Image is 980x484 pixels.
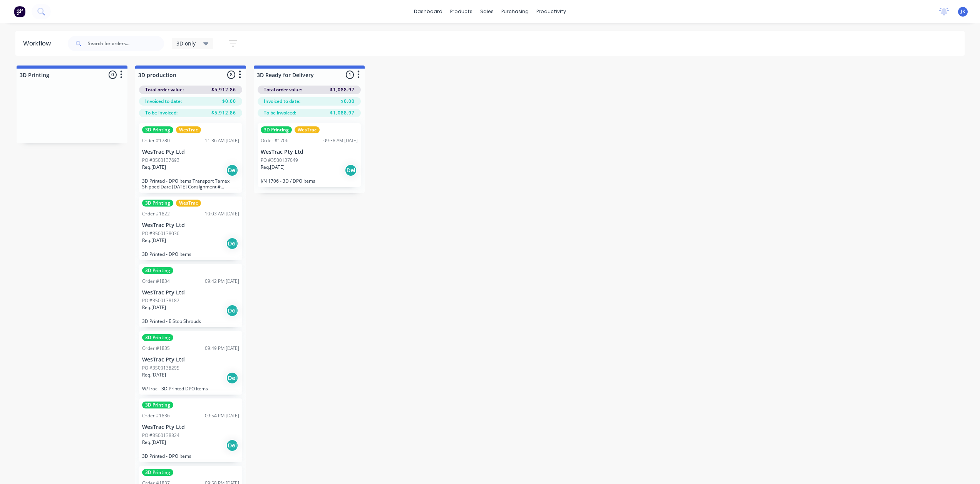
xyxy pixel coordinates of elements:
p: Req. [DATE] [142,304,166,311]
div: Order #1780 [142,137,170,144]
div: Order #1706 [261,137,288,144]
img: Factory [14,6,25,17]
div: Del [345,164,357,176]
span: Invoiced to date: [145,98,182,105]
div: 09:38 AM [DATE] [323,137,358,144]
span: To be invoiced: [145,109,178,116]
span: Total order value: [264,86,302,93]
p: 3D Printed - E Stop Shrouds [142,318,239,324]
p: 3D Printed - DPO Items Transport Tamex Shipped Date [DATE] Consignment # HUSH200078 [142,178,239,190]
div: WesTrac [295,126,320,133]
p: PO #3500137693 [142,157,179,164]
div: 3D Printing [261,126,292,133]
div: Order #1836 [142,412,170,419]
div: Order #1834 [142,278,170,285]
div: 3D Printing [142,469,173,476]
div: productivity [533,6,570,17]
div: Del [226,439,238,452]
div: Order #1822 [142,210,170,217]
p: PO #3500138324 [142,432,179,439]
div: 09:49 PM [DATE] [205,345,239,352]
div: purchasing [498,6,533,17]
p: PO #3500137049 [261,157,298,164]
span: JK [961,8,965,15]
div: Order #1835 [142,345,170,352]
p: W/Trac - 3D Printed DPO Items [142,386,239,392]
p: 3D Printed - DPO Items [142,251,239,257]
div: 3D PrintingOrder #183609:54 PM [DATE]WesTrac Pty LtdPO #3500138324Req.[DATE]Del3D Printed - DPO I... [139,398,242,462]
span: $5,912.86 [211,109,236,116]
p: WesTrac Pty Ltd [142,222,239,229]
p: WesTrac Pty Ltd [142,289,239,296]
p: PO #3500138036 [142,230,179,237]
p: WesTrac Pty Ltd [261,149,358,155]
p: J/N 1706 - 3D / DPO Items [261,178,358,184]
div: Del [226,372,238,384]
p: Req. [DATE] [142,371,166,378]
div: Workflow [23,39,55,48]
div: WesTrac [176,126,201,133]
p: WesTrac Pty Ltd [142,424,239,430]
div: 3D Printing [142,200,173,207]
span: $0.00 [341,98,355,105]
div: 3D Printing [142,334,173,341]
div: Del [226,304,238,317]
p: PO #3500138295 [142,365,179,371]
div: Del [226,237,238,250]
div: 3D Printing [142,402,173,408]
span: To be invoiced: [264,109,296,116]
div: 09:54 PM [DATE] [205,412,239,419]
p: Req. [DATE] [142,439,166,446]
p: Req. [DATE] [261,164,285,171]
a: dashboard [410,6,446,17]
div: 3D PrintingOrder #183409:42 PM [DATE]WesTrac Pty LtdPO #3500138187Req.[DATE]Del3D Printed - E Sto... [139,264,242,328]
div: 11:36 AM [DATE] [205,137,239,144]
div: 3D PrintingOrder #183509:49 PM [DATE]WesTrac Pty LtdPO #3500138295Req.[DATE]DelW/Trac - 3D Printe... [139,331,242,395]
p: Req. [DATE] [142,164,166,171]
span: Invoiced to date: [264,98,300,105]
div: Del [226,164,238,176]
p: WesTrac Pty Ltd [142,149,239,155]
div: products [446,6,476,17]
span: $5,912.86 [211,86,236,93]
p: PO #3500138187 [142,297,179,304]
p: Req. [DATE] [142,237,166,244]
span: Total order value: [145,86,184,93]
div: 3D PrintingWesTracOrder #178011:36 AM [DATE]WesTrac Pty LtdPO #3500137693Req.[DATE]Del3D Printed ... [139,123,242,193]
span: $1,088.97 [330,86,355,93]
div: sales [476,6,498,17]
input: Search for orders... [88,36,164,51]
div: 3D Printing [142,267,173,274]
span: 3D only [176,39,196,47]
span: $1,088.97 [330,109,355,116]
div: 10:03 AM [DATE] [205,210,239,217]
div: 3D Printing [142,126,173,133]
div: 09:42 PM [DATE] [205,278,239,285]
span: $0.00 [222,98,236,105]
p: 3D Printed - DPO Items [142,453,239,459]
p: WesTrac Pty Ltd [142,356,239,363]
div: 3D PrintingWesTracOrder #182210:03 AM [DATE]WesTrac Pty LtdPO #3500138036Req.[DATE]Del3D Printed ... [139,197,242,260]
div: WesTrac [176,200,201,207]
div: 3D PrintingWesTracOrder #170609:38 AM [DATE]WesTrac Pty LtdPO #3500137049Req.[DATE]DelJ/N 1706 - ... [258,123,361,187]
